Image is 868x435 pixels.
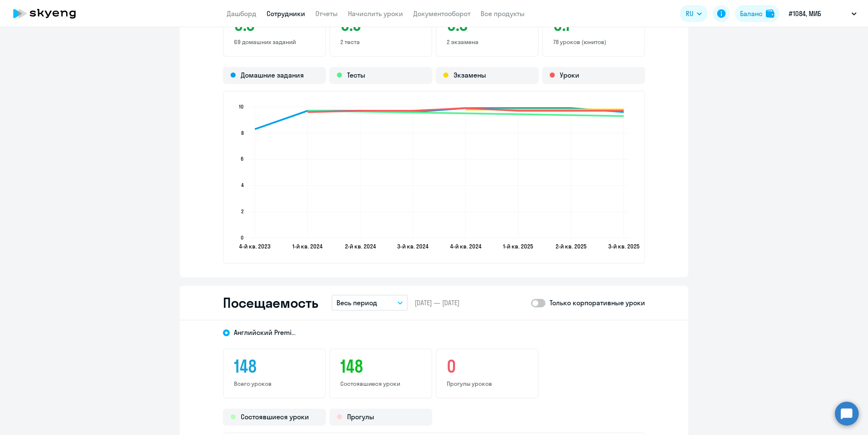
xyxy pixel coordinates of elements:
[223,294,318,311] h2: Посещаемость
[241,130,244,136] text: 8
[447,356,528,376] h3: 0
[241,208,244,215] text: 2
[542,67,645,84] div: Уроки
[481,9,525,18] a: Все продукты
[766,9,774,18] img: balance
[337,298,377,308] p: Весь период
[329,67,432,84] div: Тесты
[241,182,244,188] text: 4
[340,14,421,35] h3: 9.5
[556,243,587,250] text: 2-й кв. 2025
[227,9,256,18] a: Дашборд
[789,8,821,19] p: #1084, МИБ
[608,243,640,250] text: 3-й кв. 2025
[503,243,533,250] text: 1-й кв. 2025
[436,67,539,84] div: Экзамены
[223,409,326,426] div: Состоявшиеся уроки
[223,67,326,84] div: Домашние задания
[415,298,459,307] span: [DATE] — [DATE]
[447,38,528,46] p: 2 экзамена
[340,380,421,388] p: Состоявшиеся уроки
[348,9,403,18] a: Начислить уроки
[397,243,428,250] text: 3-й кв. 2024
[450,243,481,250] text: 4-й кв. 2024
[234,328,298,337] span: Английский Premium
[267,9,305,18] a: Сотрудники
[234,38,315,46] p: 69 домашних заданий
[550,298,645,308] p: Только корпоративные уроки
[241,156,244,162] text: 6
[680,5,708,22] button: RU
[447,14,528,35] h3: 9.8
[234,380,315,388] p: Всего уроков
[345,243,376,250] text: 2-й кв. 2024
[239,243,270,250] text: 4-й кв. 2023
[340,356,421,376] h3: 148
[331,295,408,311] button: Весь период
[234,14,315,35] h3: 9.6
[553,14,634,35] h3: 9.7
[735,5,779,22] button: Балансbalance
[413,9,470,18] a: Документооборот
[315,9,338,18] a: Отчеты
[241,234,244,241] text: 0
[447,380,528,388] p: Прогулы уроков
[329,409,432,426] div: Прогулы
[292,243,323,250] text: 1-й кв. 2024
[340,38,421,46] p: 2 теста
[785,3,861,24] button: #1084, МИБ
[686,8,693,19] span: RU
[553,38,634,46] p: 78 уроков (юнитов)
[740,8,762,19] div: Баланс
[239,103,244,110] text: 10
[234,356,315,376] h3: 148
